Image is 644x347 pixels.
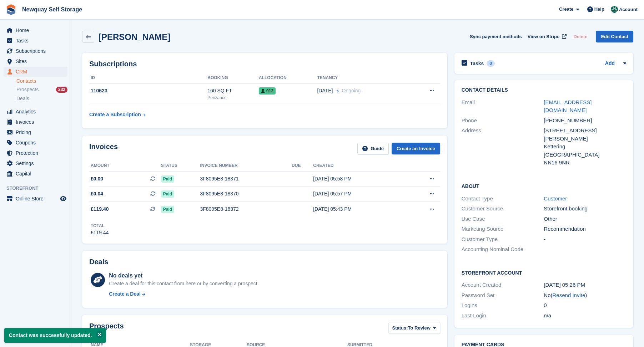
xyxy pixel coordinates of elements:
[4,56,67,66] a: menu
[544,301,626,310] div: 0
[559,6,573,13] span: Create
[462,98,544,114] div: Email
[16,46,59,56] span: Subscriptions
[89,72,207,84] th: ID
[89,111,141,118] div: Create a Subscription
[462,281,544,289] div: Account Created
[544,205,626,213] div: Storefront booking
[109,290,141,298] div: Create a Deal
[16,86,67,93] a: Prospects 232
[16,148,59,158] span: Protection
[462,87,626,93] h2: Contact Details
[16,117,59,127] span: Invoices
[342,88,361,93] span: Ongoing
[161,190,174,198] span: Paid
[19,4,85,15] a: Newquay Self Storage
[16,95,29,102] span: Deals
[544,215,626,223] div: Other
[544,235,626,244] div: -
[462,235,544,244] div: Customer Type
[4,158,67,168] a: menu
[313,205,404,213] div: [DATE] 05:43 PM
[470,60,484,67] h2: Tasks
[16,95,67,102] a: Deals
[56,87,67,93] div: 232
[544,195,567,201] a: Customer
[4,169,67,179] a: menu
[544,159,626,167] div: NN16 9NR
[16,127,59,137] span: Pricing
[207,87,259,95] div: 160 SQ FT
[59,194,67,203] a: Preview store
[4,194,67,204] a: menu
[462,291,544,300] div: Password Set
[551,292,587,298] span: ( )
[388,322,440,334] button: Status: To Review
[89,60,440,68] h2: Subscriptions
[4,36,67,46] a: menu
[528,33,559,40] span: View on Stripe
[357,143,389,154] a: Guide
[462,301,544,310] div: Logins
[313,190,404,198] div: [DATE] 05:57 PM
[16,86,39,93] span: Prospects
[6,4,16,15] img: stora-icon-8386f47178a22dfd0bd8f6a31ec36ba5ce8667c1dd55bd0f319d3a0aa187defe.svg
[619,6,638,13] span: Account
[544,99,592,113] a: [EMAIL_ADDRESS][DOMAIN_NAME]
[317,72,408,84] th: Tenancy
[89,108,146,121] a: Create a Subscription
[462,117,544,125] div: Phone
[544,151,626,159] div: [GEOGRAPHIC_DATA]
[553,292,585,298] a: Resend Invite
[91,190,103,198] span: £0.04
[200,160,292,172] th: Invoice number
[408,325,431,332] span: To Review
[392,143,440,154] a: Create an Invoice
[462,245,544,254] div: Accounting Nominal Code
[4,25,67,35] a: menu
[259,72,317,84] th: Allocation
[207,72,259,84] th: Booking
[4,46,67,56] a: menu
[200,175,292,183] div: 3F8095E8-18371
[4,117,67,127] a: menu
[16,56,59,66] span: Sites
[200,190,292,198] div: 3F8095E8-18370
[313,175,404,183] div: [DATE] 05:58 PM
[462,205,544,213] div: Customer Source
[200,205,292,213] div: 3F8095E8-18372
[91,223,109,229] div: Total
[462,215,544,223] div: Use Case
[594,6,604,13] span: Help
[462,182,626,189] h2: About
[4,67,67,77] a: menu
[161,160,200,172] th: Status
[89,322,124,335] h2: Prospects
[313,160,404,172] th: Created
[4,148,67,158] a: menu
[259,87,276,95] span: 012
[91,229,109,236] div: £119.44
[16,78,67,85] a: Contacts
[6,185,71,192] span: Storefront
[462,225,544,233] div: Marketing Source
[91,175,103,183] span: £0.00
[544,117,626,125] div: [PHONE_NUMBER]
[544,281,626,289] div: [DATE] 05:26 PM
[4,328,106,343] p: Contact was successfully updated.
[109,271,258,280] div: No deals yet
[544,291,626,300] div: No
[462,195,544,203] div: Contact Type
[161,175,174,183] span: Paid
[487,60,495,67] div: 0
[462,269,626,276] h2: Storefront Account
[99,32,170,42] h2: [PERSON_NAME]
[109,290,258,298] a: Create a Deal
[89,87,207,95] div: 110623
[525,31,568,42] a: View on Stripe
[4,127,67,137] a: menu
[570,31,590,42] button: Delete
[470,31,522,42] button: Sync payment methods
[16,67,59,77] span: CRM
[16,107,59,117] span: Analytics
